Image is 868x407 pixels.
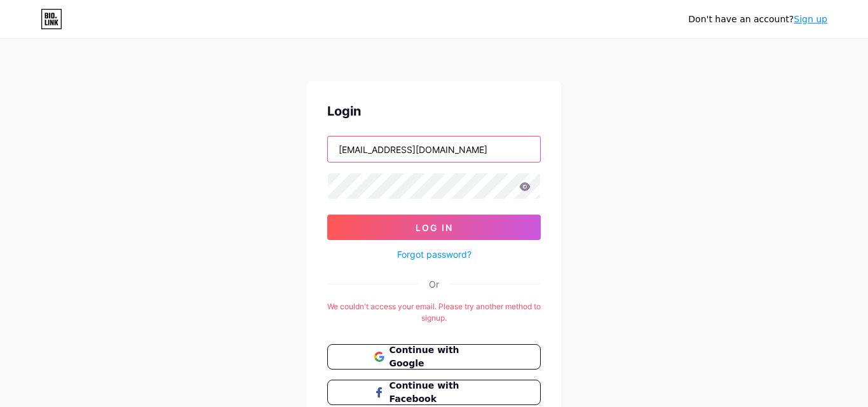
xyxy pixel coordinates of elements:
[429,277,439,291] div: Or
[327,301,541,324] div: We couldn't access your email. Please try another method to signup.
[397,248,471,261] a: Forgot password?
[390,344,494,370] span: Continue with Google
[390,379,494,406] span: Continue with Facebook
[327,380,541,405] button: Continue with Facebook
[688,13,827,26] div: Don't have an account?
[327,344,541,370] button: Continue with Google
[794,14,827,24] a: Sign up
[327,215,541,240] button: Log In
[327,102,541,121] div: Login
[328,137,540,162] input: Username
[416,222,453,233] span: Log In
